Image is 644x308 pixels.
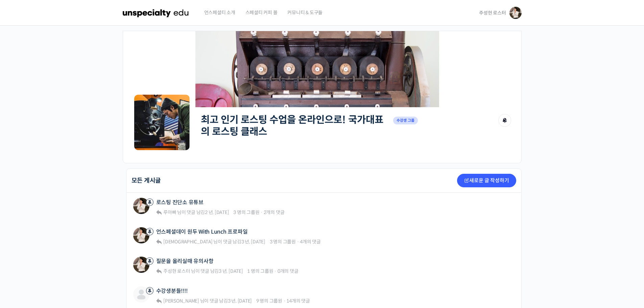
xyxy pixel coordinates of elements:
[162,239,212,245] a: [DEMOGRAPHIC_DATA]
[286,298,310,304] span: 14개의 댓글
[270,239,296,245] span: 3 명의 그룹원
[228,298,252,304] a: 3 년, [DATE]
[274,268,277,274] span: ·
[283,298,286,304] span: ·
[156,258,214,264] a: 질문을 올리실때 유의사항
[162,209,229,215] span: 님이 댓글 남김
[297,239,299,245] span: ·
[162,268,190,274] a: 주성현 로스터
[133,94,191,151] img: Group logo of 최고 인기 로스팅 수업을 온라인으로! 국가대표의 로스팅 클래스
[163,268,190,274] span: 주성현 로스터
[156,229,248,235] a: 언스페셜데이 원두 With Lunch 프로파일
[264,209,285,215] span: 2개의 댓글
[479,10,506,16] span: 주성현 로스터
[233,209,259,215] span: 3 명의 그룹원
[247,268,273,274] span: 1 명의 그룹원
[162,298,199,304] a: [PERSON_NAME]
[162,298,252,304] span: 님이 댓글 남김
[162,268,243,274] span: 님이 댓글 남김
[300,239,321,245] span: 4개의 댓글
[205,209,229,215] a: 2 년, [DATE]
[162,239,265,245] span: 님이 댓글 남김
[260,209,263,215] span: ·
[132,177,161,184] h2: 모든 게시글
[393,117,418,124] span: 수강생 그룹
[156,199,204,206] a: 로스팅 진단소 유튜브
[163,239,213,245] span: [DEMOGRAPHIC_DATA]
[256,298,282,304] span: 9 명의 그룹원
[163,298,199,304] span: [PERSON_NAME]
[201,114,390,137] h2: 최고 인기 로스팅 수업을 온라인으로! 국가대표의 로스팅 클래스
[162,209,176,215] a: 루아빠
[457,174,516,187] a: 새로운 글 작성하기
[278,268,299,274] span: 0개의 댓글
[163,209,176,215] span: 루아빠
[156,288,188,294] a: 수강생분들!!!!
[219,268,243,274] a: 3 년, [DATE]
[241,239,265,245] a: 3 년, [DATE]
